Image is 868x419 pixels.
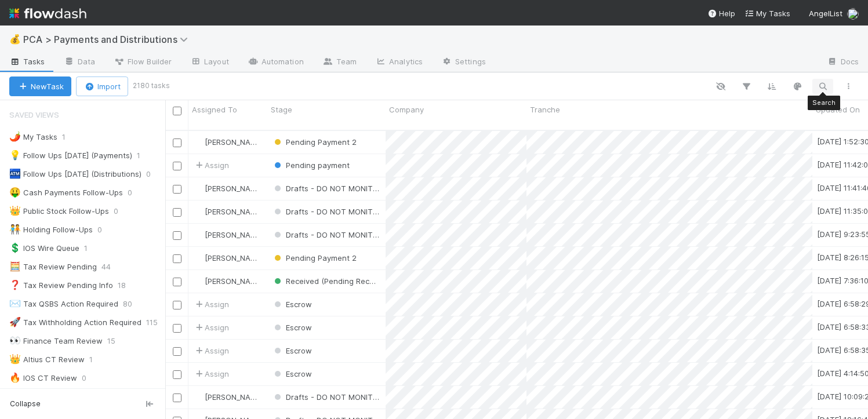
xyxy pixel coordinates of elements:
[128,185,144,200] span: 0
[271,104,292,115] span: Stage
[193,298,229,310] span: Assign
[194,207,203,216] img: avatar_c6c9a18c-a1dc-4048-8eac-219674057138.png
[9,336,21,345] span: 👀
[9,185,123,200] div: Cash Payments Follow-Ups
[205,392,263,402] span: [PERSON_NAME]
[530,104,560,115] span: Tranche
[173,278,181,286] input: Toggle Row Selected
[9,132,21,141] span: 🌶️
[272,230,383,239] span: Drafts - DO NOT MONITOR
[9,354,21,364] span: 👑
[272,184,383,193] span: Drafts - DO NOT MONITOR
[193,183,262,194] div: [PERSON_NAME]
[9,261,21,271] span: 🧮
[272,392,383,402] span: Drafts - DO NOT MONITOR
[193,275,262,287] div: [PERSON_NAME]
[193,322,229,333] span: Assign
[272,369,312,378] span: Escrow
[432,53,495,72] a: Settings
[272,183,380,194] div: Drafts - DO NOT MONITOR
[9,317,21,327] span: 🚀
[389,104,424,115] span: Company
[9,167,141,181] div: Follow Ups [DATE] (Distributions)
[193,229,262,241] div: [PERSON_NAME]
[9,3,86,23] img: logo-inverted-e16ddd16eac7371096b0.svg
[238,53,313,72] a: Automation
[84,241,99,256] span: 1
[205,207,263,216] span: [PERSON_NAME]
[114,204,130,218] span: 0
[23,34,194,45] span: PCA > Payments and Distributions
[9,103,59,126] span: Saved Views
[194,137,203,147] img: avatar_c6c9a18c-a1dc-4048-8eac-219674057138.png
[173,139,181,147] input: Toggle Row Selected
[9,278,113,293] div: Tax Review Pending Info
[313,53,366,72] a: Team
[9,315,141,330] div: Tax Withholding Action Required
[193,391,262,403] div: [PERSON_NAME]
[272,276,409,286] span: Received (Pending Reconciliation)
[193,136,262,148] div: [PERSON_NAME]
[118,278,137,293] span: 18
[847,8,859,20] img: avatar_e7d5656d-bda2-4d83-89d6-b6f9721f96bd.png
[137,148,152,163] span: 1
[9,76,71,96] button: NewTask
[89,352,104,367] span: 1
[272,253,357,263] span: Pending Payment 2
[82,371,98,385] span: 0
[205,184,263,193] span: [PERSON_NAME]
[272,207,383,216] span: Drafts - DO NOT MONITOR
[205,230,263,239] span: [PERSON_NAME]
[9,334,103,348] div: Finance Team Review
[272,346,312,355] span: Escrow
[9,150,21,160] span: 💡
[9,148,132,163] div: Follow Ups [DATE] (Payments)
[272,137,357,147] span: Pending Payment 2
[272,229,380,241] div: Drafts - DO NOT MONITOR
[366,53,432,72] a: Analytics
[818,53,868,72] a: Docs
[272,345,312,356] div: Escrow
[173,162,181,170] input: Toggle Row Selected
[173,231,181,240] input: Toggle Row Selected
[272,136,357,148] div: Pending Payment 2
[194,276,203,286] img: avatar_99e80e95-8f0d-4917-ae3c-b5dad577a2b5.png
[9,298,21,308] span: ✉️
[744,8,790,19] a: My Tasks
[9,280,21,290] span: ❓
[809,9,842,18] span: AngelList
[272,206,380,217] div: Drafts - DO NOT MONITOR
[272,368,312,380] div: Escrow
[9,243,21,253] span: 💲
[272,300,312,309] span: Escrow
[173,107,181,115] input: Toggle All Rows Selected
[133,81,170,91] small: 2180 tasks
[272,322,312,333] div: Escrow
[173,185,181,194] input: Toggle Row Selected
[9,352,85,367] div: Altius CT Review
[10,399,41,409] span: Collapse
[146,167,162,181] span: 0
[55,53,104,72] a: Data
[272,161,350,170] span: Pending payment
[272,391,380,403] div: Drafts - DO NOT MONITOR
[193,368,229,380] span: Assign
[194,253,203,263] img: avatar_705b8750-32ac-4031-bf5f-ad93a4909bc8.png
[114,56,172,67] span: Flow Builder
[123,297,144,311] span: 80
[101,260,122,274] span: 44
[9,130,57,144] div: My Tasks
[272,298,312,310] div: Escrow
[193,345,229,356] span: Assign
[9,169,21,178] span: 🏧
[205,276,263,286] span: [PERSON_NAME]
[97,223,114,237] span: 0
[205,253,263,263] span: [PERSON_NAME]
[707,8,735,19] div: Help
[9,34,21,44] span: 💰
[193,159,229,171] span: Assign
